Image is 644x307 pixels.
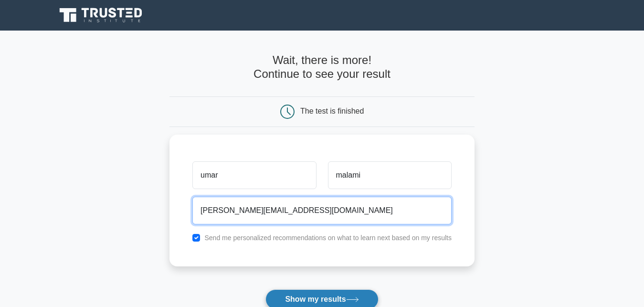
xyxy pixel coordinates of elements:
[192,161,316,189] input: First name
[192,197,452,224] input: Email
[169,53,475,81] h4: Wait, there is more! Continue to see your result
[300,107,364,115] div: The test is finished
[328,161,452,189] input: Last name
[204,234,452,242] label: Send me personalized recommendations on what to learn next based on my results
